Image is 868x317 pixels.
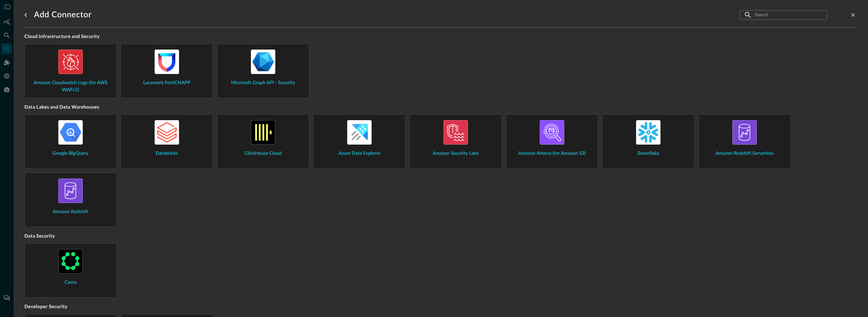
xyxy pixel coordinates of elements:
img: AWSSecurityLake.svg [443,120,468,145]
span: Amazon Redshift [53,208,88,216]
input: Search [755,8,812,21]
img: AWSCloudWatchLogs.svg [58,50,83,74]
span: Google BigQuery [53,150,88,157]
span: ClickHouse Cloud [244,150,282,157]
span: Snowflake [637,150,659,157]
img: Snowflake.svg [636,120,660,145]
span: Azure Data Explorer [338,150,381,157]
img: LaceworkFortiCnapp.svg [155,50,179,74]
span: Lacework FortiCNAPP [143,79,191,87]
h5: Data Security [24,232,857,243]
h5: Cloud Infrastructure and Security [24,33,857,44]
span: Amazon Cloudwatch Logs (for AWS WAFv2) [30,79,111,94]
img: MicrosoftGraph.svg [251,50,275,74]
img: AWSRedshift.svg [58,179,83,203]
span: Amazon Security Lake [433,150,479,157]
h5: Developer Security [24,303,857,314]
h1: Add Connector [34,10,92,20]
img: GoogleBigQuery.svg [58,120,83,145]
h5: Data Lakes and Data Warehouses [24,104,857,114]
img: AWSRedshift.svg [732,120,757,145]
span: Databricks [156,150,178,157]
button: close-drawer [849,11,857,19]
span: Microsoft Graph API - Security [231,79,295,87]
span: Cyera [64,279,77,286]
img: AzureDataExplorer.svg [347,120,372,145]
img: ClickHouse.svg [251,120,275,145]
button: go back [20,10,31,20]
img: AWSAthena.svg [540,120,564,145]
img: Cyera.svg [58,249,83,274]
span: Amazon Athena (for Amazon S3) [518,150,586,157]
img: Databricks.svg [155,120,179,145]
span: Amazon Redshift Serverless [715,150,773,157]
